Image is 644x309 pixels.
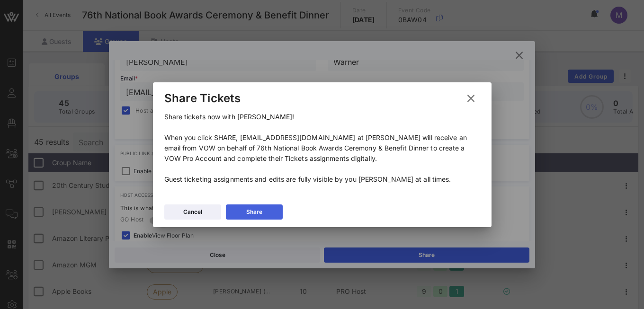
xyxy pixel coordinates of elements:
button: Share [226,204,283,220]
div: Cancel [183,207,202,217]
div: Share Tickets [164,91,241,106]
p: Share tickets now with [PERSON_NAME]! When you click SHARE, [EMAIL_ADDRESS][DOMAIN_NAME] at [PERS... [164,112,480,185]
div: Share [246,207,262,217]
button: Cancel [164,204,221,220]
